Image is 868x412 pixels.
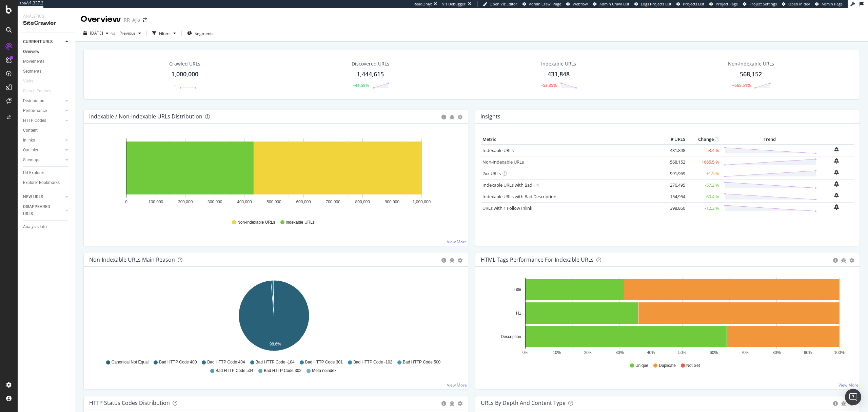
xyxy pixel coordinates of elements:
[481,399,566,406] div: URLs by Depth and Content Type
[458,258,462,263] div: gear
[482,159,524,165] a: Non-Indexable URLs
[150,28,179,39] button: Filters
[81,14,121,25] div: Overview
[237,200,252,204] text: 400,000
[749,1,777,6] span: Project Settings
[490,1,517,6] span: Open Viz Editor
[270,342,281,347] text: 98.6%
[687,168,721,179] td: +1.5 %
[541,60,576,67] div: Indexable URLs
[23,156,63,164] a: Sitemaps
[23,78,33,85] div: Visits
[678,350,686,355] text: 50%
[23,88,51,95] div: Search Engines
[599,1,629,6] span: Admin Crawl List
[584,350,592,355] text: 20%
[566,1,588,7] a: Webflow
[841,401,846,406] div: bug
[23,156,40,164] div: Sitemaps
[514,287,521,292] text: Title
[687,202,721,214] td: -12.3 %
[709,1,738,7] a: Project Page
[305,359,343,365] span: Bad HTTP Code 301
[641,1,671,6] span: Logs Projects List
[237,220,275,225] span: Non-Indexable URLs
[312,368,336,374] span: Meta noindex
[208,200,222,204] text: 300,000
[660,179,687,191] td: 276,495
[447,239,467,245] a: View More
[23,97,63,105] a: Distribution
[124,17,140,23] div: RR- Ajio
[326,200,341,204] text: 700,000
[89,113,202,120] div: Indexable / Non-Indexable URLs Distribution
[23,193,43,201] div: NEW URLS
[529,1,561,6] span: Admin Crawl Page
[23,169,70,176] a: Url Explorer
[441,401,446,406] div: circle-info
[23,38,63,45] a: CURRENT URLS
[516,311,521,316] text: H1
[149,200,163,204] text: 100,000
[447,382,467,388] a: View More
[143,18,147,22] div: arrow-right-arrow-left
[676,1,704,7] a: Projects List
[482,147,514,153] a: Indexable URLs
[541,82,557,88] div: -53.35%
[355,200,370,204] text: 800,000
[482,182,539,188] a: Indexable URLs with Bad H1
[267,200,281,204] text: 500,000
[660,134,687,145] th: # URLS
[23,147,38,154] div: Outlinks
[414,1,432,7] div: ReadOnly:
[450,258,454,263] div: bug
[834,147,839,152] div: bell-plus
[175,82,176,88] div: -
[660,191,687,202] td: 154,954
[687,134,721,145] th: Change
[834,350,845,355] text: 100%
[89,278,459,356] svg: A chart.
[125,200,127,204] text: 0
[23,68,41,75] div: Segments
[660,168,687,179] td: 991,969
[833,401,838,406] div: circle-info
[721,134,818,145] th: Trend
[23,169,44,176] div: Url Explorer
[117,28,144,39] button: Previous
[23,193,63,201] a: NEW URLS
[634,1,671,7] a: Logs Projects List
[89,399,170,406] div: HTTP Status Codes Distribution
[89,256,175,263] div: Non-Indexable URLs Main Reason
[834,158,839,164] div: bell-plus
[782,1,810,7] a: Open in dev
[683,1,704,6] span: Projects List
[450,115,454,119] div: bug
[169,60,200,67] div: Crawled URLs
[741,350,749,355] text: 70%
[834,181,839,187] div: bell-plus
[659,363,676,369] span: Duplicate
[458,115,462,119] div: gear
[522,350,529,355] text: 0%
[23,137,63,144] a: Inlinks
[23,127,38,134] div: Content
[23,58,44,65] div: Movements
[686,363,700,369] span: Not Set
[195,31,214,36] span: Segments
[687,191,721,202] td: -60.4 %
[687,179,721,191] td: -57.2 %
[23,223,70,230] a: Analysis Info
[442,1,467,7] div: Viz Debugger:
[23,107,47,114] div: Performance
[450,401,454,406] div: bug
[441,115,446,119] div: circle-info
[89,134,459,213] svg: A chart.
[23,38,53,45] div: CURRENT URLS
[647,350,655,355] text: 40%
[23,19,70,27] div: SiteCrawler
[159,359,197,365] span: Bad HTTP Code 400
[23,117,63,124] a: HTTP Codes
